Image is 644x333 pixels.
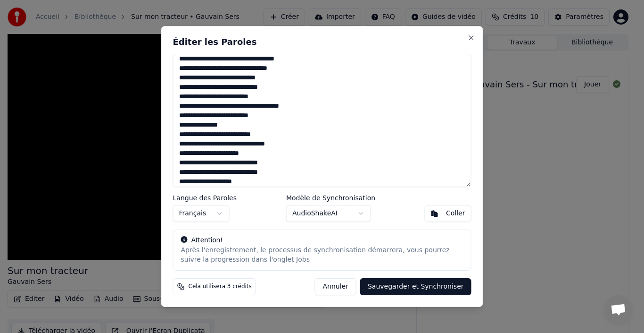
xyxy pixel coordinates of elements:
span: Cela utilisera 3 crédits [189,283,252,290]
button: Annuler [315,278,356,295]
label: Modèle de Synchronisation [286,195,375,201]
button: Sauvegarder et Synchroniser [360,278,471,295]
div: Attention! [181,236,463,245]
button: Coller [425,205,471,222]
h2: Éditer les Paroles [173,38,471,46]
label: Langue des Paroles [173,195,237,201]
div: Coller [446,209,465,218]
div: Après l'enregistrement, le processus de synchronisation démarrera, vous pourrez suivre la progres... [181,246,463,265]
